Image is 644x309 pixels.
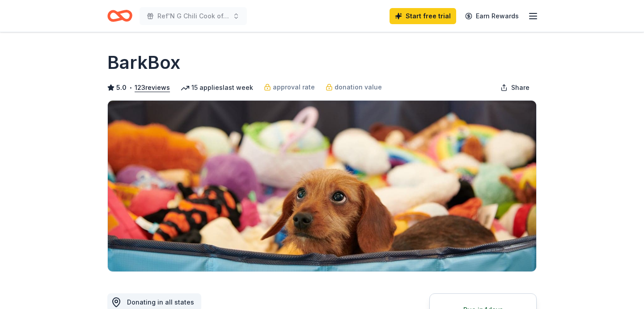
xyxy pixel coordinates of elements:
[335,82,382,93] span: donation value
[390,8,456,24] a: Start free trial
[181,82,253,93] div: 15 applies last week
[108,101,536,271] img: Image for BarkBox
[107,50,180,75] h1: BarkBox
[140,7,247,25] button: Ref'N G Chili Cook off and Silent Auction
[127,298,194,306] span: Donating in all states
[116,82,127,93] span: 5.0
[129,84,132,91] span: •
[511,82,530,93] span: Share
[493,79,537,97] button: Share
[326,82,382,93] a: donation value
[107,5,132,26] a: Home
[264,82,315,93] a: approval rate
[273,82,315,93] span: approval rate
[135,82,170,93] button: 123reviews
[460,8,524,24] a: Earn Rewards
[157,11,229,21] span: Ref'N G Chili Cook off and Silent Auction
